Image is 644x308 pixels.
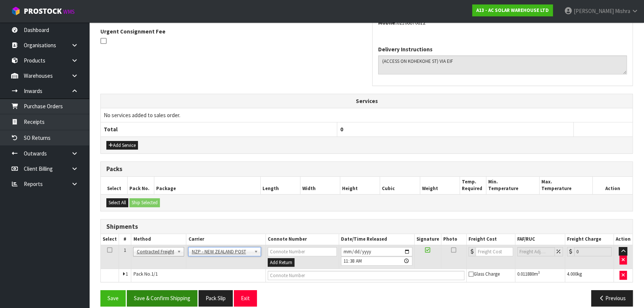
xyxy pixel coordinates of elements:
[63,8,75,15] small: WMS
[106,223,627,230] h3: Shipments
[106,166,627,173] h3: Packs
[129,198,160,207] button: Ship Selected
[128,177,154,194] th: Pack No.
[101,177,128,194] th: Select
[486,177,540,194] th: Min. Temperature
[100,28,165,35] label: Urgent Consignment Fee
[517,247,554,256] input: Freight Adjustment
[476,7,549,13] strong: A13 - AC SOLAR WAREHOUSE LTD
[380,177,420,194] th: Cubic
[268,247,337,256] input: Connote Number
[565,234,614,245] th: Freight Charge
[154,177,260,194] th: Package
[420,177,460,194] th: Weight
[191,247,251,256] span: NZP - NEW ZEALAND POST
[131,234,186,245] th: Method
[268,258,294,267] button: Add Return
[127,290,197,306] button: Save & Confirm Shipping
[414,234,441,245] th: Signature
[340,126,343,133] span: 0
[186,234,265,245] th: Carrier
[378,19,397,26] strong: mobile
[119,234,131,245] th: #
[515,234,565,245] th: FAF/RUC
[106,198,128,207] button: Select All
[106,141,138,150] button: Add Service
[574,247,612,256] input: Freight Charge
[151,271,157,277] span: 1/1
[265,234,339,245] th: Connote Number
[468,271,500,277] span: Glass Charge
[11,6,20,16] img: cube-alt.png
[101,234,119,245] th: Select
[101,94,632,108] th: Services
[300,177,340,194] th: Width
[615,7,630,15] span: Mishra
[565,269,614,282] td: kg
[567,271,577,277] span: 4.000
[339,234,414,245] th: Date/Time Released
[24,6,62,16] span: ProStock
[378,45,432,53] label: Delivery Instructions
[234,290,257,306] button: Exit
[460,177,486,194] th: Temp. Required
[101,108,632,122] td: No services added to sales order.
[124,247,126,253] span: 1
[472,4,553,16] a: A13 - AC SOLAR WAREHOUSE LTD
[441,234,466,245] th: Photo
[268,271,464,280] input: Connote Number
[260,177,300,194] th: Length
[199,290,233,306] button: Pack Slip
[131,269,265,282] td: Pack No.
[126,271,128,277] span: 1
[614,234,632,245] th: Action
[136,247,174,256] span: Contracted Freight
[515,269,565,282] td: m
[100,290,126,306] button: Save
[466,234,515,245] th: Freight Cost
[591,290,633,306] button: Previous
[476,247,513,256] input: Freight Cost
[340,177,380,194] th: Height
[574,7,614,15] span: [PERSON_NAME]
[538,270,540,275] sup: 3
[593,177,632,194] th: Action
[540,177,593,194] th: Max. Temperature
[101,122,337,137] th: Total
[517,271,534,277] span: 0.011880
